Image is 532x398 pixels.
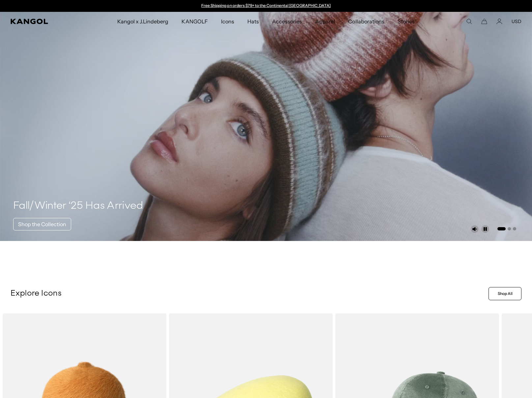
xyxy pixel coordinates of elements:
[11,289,486,299] p: Explore Icons
[398,12,415,31] span: Stories
[272,12,302,31] span: Accessories
[198,3,334,9] div: Announcement
[198,3,334,9] slideshow-component: Announcement bar
[466,18,472,24] summary: Search here
[481,18,487,24] button: Cart
[342,12,391,31] a: Collaborations
[182,12,208,31] span: KANGOLF
[266,12,309,31] a: Accessories
[247,12,259,31] span: Hats
[315,12,335,31] span: Apparel
[175,12,214,31] a: KANGOLF
[348,12,384,31] span: Collaborations
[198,3,334,9] div: 1 of 2
[489,287,521,300] a: Shop All
[221,12,234,31] span: Icons
[117,12,169,31] span: Kangol x J.Lindeberg
[512,18,521,24] button: USD
[481,225,489,233] button: Pause
[309,12,342,31] a: Apparel
[496,18,502,24] a: Account
[391,12,421,31] a: Stories
[201,3,331,8] a: Free Shipping on orders $79+ to the Continental [GEOGRAPHIC_DATA]
[241,12,266,31] a: Hats
[11,19,77,24] a: Kangol
[13,218,71,230] a: Shop the Collection
[471,225,479,233] button: Unmute
[214,12,241,31] a: Icons
[508,227,511,230] button: Go to slide 2
[497,227,506,230] button: Go to slide 1
[513,227,516,230] button: Go to slide 3
[497,226,516,231] ul: Select a slide to show
[13,199,143,213] h4: Fall/Winter ‘25 Has Arrived
[111,12,175,31] a: Kangol x J.Lindeberg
